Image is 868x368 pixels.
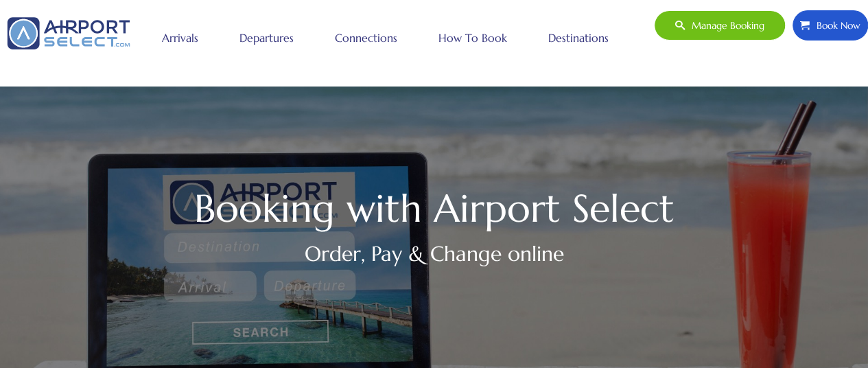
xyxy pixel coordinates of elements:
[793,10,868,41] a: Book Now
[48,193,820,225] h1: Booking with Airport Select
[545,21,612,55] a: Destinations
[236,21,297,55] a: Departures
[48,238,820,269] h2: Order, Pay & Change online
[159,21,202,55] a: Arrivals
[810,11,860,40] span: Book Now
[435,21,511,55] a: How to book
[654,10,786,41] a: Manage booking
[331,21,401,55] a: Connections
[685,11,764,40] span: Manage booking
